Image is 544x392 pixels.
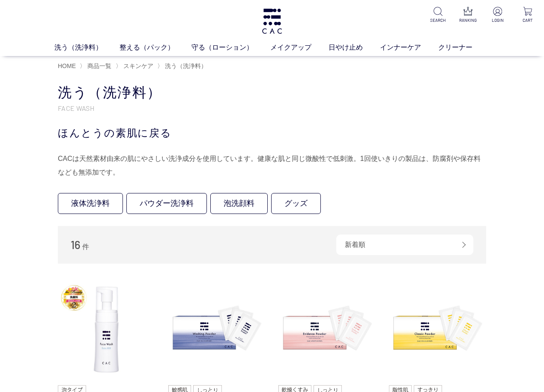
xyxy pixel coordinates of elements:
[120,42,191,53] a: 整える（パック）
[458,7,478,24] a: RANKING
[428,7,448,24] a: SEARCH
[488,17,508,24] p: LOGIN
[336,235,473,255] div: 新着順
[82,243,89,250] span: 件
[380,42,438,53] a: インナーケア
[58,104,486,113] p: FACE WASH
[458,17,478,24] p: RANKING
[54,42,120,53] a: 洗う（洗浄料）
[191,42,270,53] a: 守る（ローション）
[58,83,486,102] h1: 洗う（洗浄料）
[168,281,266,378] img: ＣＡＣ ウォッシングパウダー
[116,62,155,70] li: 〉
[126,193,207,214] a: パウダー洗浄料
[58,281,155,378] img: ＣＡＣ フェイスウォッシュ エクストラマイルド
[488,7,508,24] a: LOGIN
[210,193,268,214] a: 泡洗顔料
[329,42,380,53] a: 日やけ止め
[58,193,123,214] a: 液体洗浄料
[270,42,329,53] a: メイクアップ
[86,62,111,69] a: 商品一覧
[518,7,537,24] a: CART
[389,281,487,378] img: ＣＡＣ クラシックパウダー
[157,62,209,70] li: 〉
[71,238,81,251] span: 16
[271,193,321,214] a: グッズ
[58,125,486,141] div: ほんとうの素肌に戻る
[438,42,490,53] a: クリーナー
[80,62,114,70] li: 〉
[87,62,111,69] span: 商品一覧
[261,9,283,34] img: logo
[165,62,207,69] span: 洗う（洗浄料）
[278,281,376,378] img: ＣＡＣ エヴィデンスパウダー
[123,62,153,69] span: スキンケア
[58,152,486,179] div: CACは天然素材由来の肌にやさしい洗浄成分を使用しています。健康な肌と同じ微酸性で低刺激。1回使いきりの製品は、防腐剤や保存料なども無添加です。
[428,17,448,24] p: SEARCH
[58,62,76,69] a: HOME
[122,62,153,69] a: スキンケア
[518,17,537,24] p: CART
[163,62,207,69] a: 洗う（洗浄料）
